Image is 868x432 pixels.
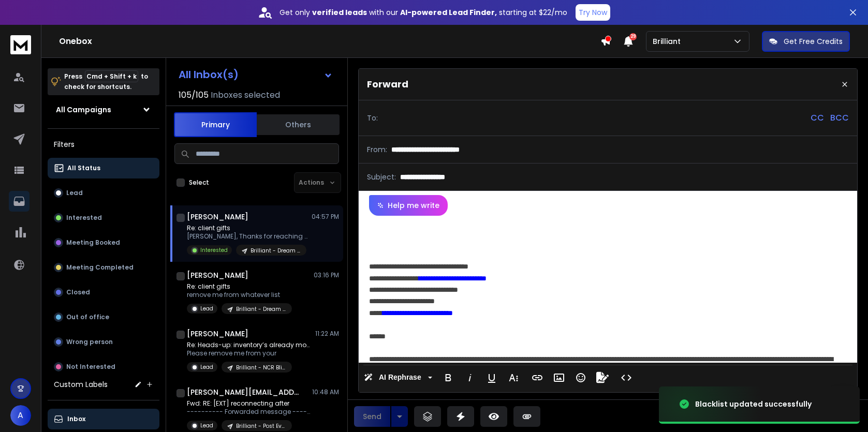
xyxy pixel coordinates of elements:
[367,77,408,92] p: Forward
[187,329,248,339] h1: [PERSON_NAME]
[66,338,113,346] p: Wrong person
[200,363,213,371] p: Lead
[312,388,339,396] p: 10:48 AM
[187,341,311,349] p: Re: Heads-up: inventory’s already moving
[367,172,396,182] p: Subject:
[189,178,209,187] label: Select
[236,364,286,371] p: Brilliant - NCR Blitz Messaging - [PERSON_NAME]
[66,313,109,321] p: Out of office
[66,214,102,222] p: Interested
[438,367,458,388] button: Bold (⌘B)
[629,33,637,40] span: 29
[67,164,100,172] p: All Status
[257,113,340,136] button: Others
[48,137,159,152] h3: Filters
[504,367,523,388] button: More Text
[762,31,850,52] button: Get Free Credits
[187,291,292,299] p: remove me from whatever list
[377,373,423,382] span: AI Rephrase
[170,64,341,85] button: All Inbox(s)
[187,270,248,280] h1: [PERSON_NAME]
[48,307,159,327] button: Out of office
[482,367,502,388] button: Underline (⌘U)
[48,158,159,178] button: All Status
[48,356,159,377] button: Not Interested
[251,247,300,255] p: Brilliant - Dream 50 - C2: Sales / Marketing/Growth
[312,213,339,221] p: 04:57 PM
[200,422,213,429] p: Lead
[616,367,636,388] button: Code View
[549,367,569,388] button: Insert Image (⌘P)
[64,71,148,92] p: Press to check for shortcuts.
[48,409,159,429] button: Inbox
[59,35,600,48] h1: Onebox
[200,305,213,312] p: Lead
[653,36,685,47] p: Brilliant
[66,189,83,197] p: Lead
[830,112,849,124] p: BCC
[576,4,610,21] button: Try Now
[187,212,248,222] h1: [PERSON_NAME]
[236,422,286,430] p: Brilliant - Post Event Messaging - Cvent - [PERSON_NAME]
[66,239,120,247] p: Meeting Booked
[367,144,387,155] p: From:
[56,105,111,115] h1: All Campaigns
[187,399,311,408] p: Fwd: RE: [EXT] reconnecting after
[48,282,159,303] button: Closed
[811,112,824,124] p: CC
[66,363,115,371] p: Not Interested
[369,195,448,216] button: Help me write
[48,183,159,203] button: Lead
[48,99,159,120] button: All Campaigns
[571,367,591,388] button: Emoticons
[312,7,367,18] strong: verified leads
[695,399,812,409] div: Blacklist updated successfully
[174,112,257,137] button: Primary
[367,113,378,123] p: To:
[187,387,301,397] h1: [PERSON_NAME][EMAIL_ADDRESS][DOMAIN_NAME]
[187,408,311,416] p: ---------- Forwarded message --------- From: [PERSON_NAME]
[66,288,90,296] p: Closed
[67,415,85,423] p: Inbox
[10,405,31,426] button: A
[279,7,567,18] p: Get only with our starting at $22/mo
[236,305,286,313] p: Brilliant - Dream 50 - C2: Sales / Marketing/Growth
[460,367,480,388] button: Italic (⌘I)
[527,367,547,388] button: Insert Link (⌘K)
[362,367,434,388] button: AI Rephrase
[187,349,311,357] p: Please remove me from your
[48,207,159,228] button: Interested
[315,330,339,338] p: 11:22 AM
[66,263,134,272] p: Meeting Completed
[54,379,108,390] h3: Custom Labels
[211,89,280,101] h3: Inboxes selected
[784,36,843,47] p: Get Free Credits
[48,232,159,253] button: Meeting Booked
[85,70,138,82] span: Cmd + Shift + k
[48,257,159,278] button: Meeting Completed
[10,35,31,54] img: logo
[179,89,209,101] span: 105 / 105
[187,282,292,291] p: Re: client gifts
[593,367,612,388] button: Signature
[187,224,311,232] p: Re: client gifts
[200,246,228,254] p: Interested
[48,332,159,352] button: Wrong person
[579,7,607,18] p: Try Now
[400,7,497,18] strong: AI-powered Lead Finder,
[179,69,239,80] h1: All Inbox(s)
[187,232,311,241] p: [PERSON_NAME], Thanks for reaching out.
[314,271,339,279] p: 03:16 PM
